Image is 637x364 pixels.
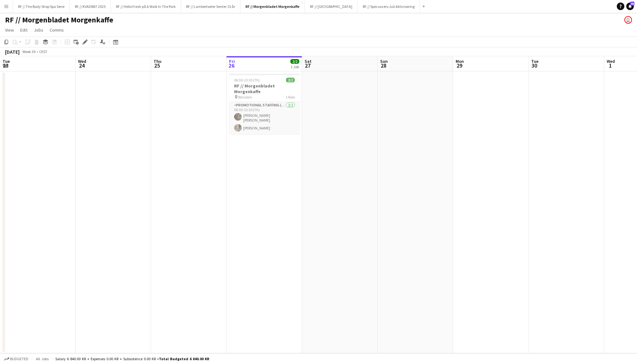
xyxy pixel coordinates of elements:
h3: RF // Morgenbladet Morgenkaffe [229,83,300,94]
button: RF // Hello Fresh på A Walk In The Park [111,0,181,13]
button: RF // The Body Shop Spa Serie [13,0,70,13]
button: RF // Lambertseter Senter 15 år [181,0,240,13]
span: 2/2 [286,78,295,82]
span: Fri [229,58,235,64]
button: RF // Specsavers Juli Aktivisering [358,0,420,13]
span: Comms [50,27,64,33]
span: Total Budgeted 6 840.00 KR [159,356,209,361]
span: Budgeted [10,357,28,361]
span: Blindern [238,95,252,99]
span: 27 [304,62,312,69]
span: 1 [606,62,615,69]
span: Edit [20,27,27,33]
a: Comms [47,26,66,34]
span: 2/2 [290,59,299,64]
span: 26 [228,62,235,69]
button: RF // Morgenbladet Morgenkaffe [240,0,305,13]
span: Wed [607,58,615,64]
span: 40 [630,2,634,6]
span: Mon [456,58,464,64]
span: 29 [455,62,464,69]
h1: RF // Morgenbladet Morgenkaffe [5,15,113,25]
span: Wed [78,58,86,64]
span: All jobs [35,356,50,361]
button: RF // [GEOGRAPHIC_DATA] [305,0,358,13]
span: Sun [380,58,388,64]
span: 25 [153,62,161,69]
span: 28 [379,62,388,69]
span: View [5,27,14,33]
span: Sat [305,58,312,64]
button: Budgeted [3,355,29,362]
div: [DATE] [5,49,20,55]
a: Jobs [31,26,46,34]
span: Tue [3,58,10,64]
app-user-avatar: Marit Holvik [624,16,632,24]
span: Jobs [34,27,43,33]
a: Edit [18,26,30,34]
span: 24 [77,62,86,69]
div: CEST [39,49,47,54]
span: 06:30-13:30 (7h) [234,78,260,82]
button: RF // KVADRAT 2025 [70,0,111,13]
span: 30 [530,62,538,69]
a: View [3,26,16,34]
app-job-card: 06:30-13:30 (7h)2/2RF // Morgenbladet Morgenkaffe Blindern1 RolePromotional Staffing (Promotional... [229,74,300,134]
span: Tue [531,58,538,64]
div: 1 Job [291,64,299,69]
span: 1 Role [286,95,295,99]
span: Thu [154,58,161,64]
div: Salary 6 840.00 KR + Expenses 0.00 KR + Subsistence 0.00 KR = [55,356,209,361]
span: Week 39 [21,49,37,54]
a: 40 [626,3,634,10]
span: 23 [2,62,10,69]
app-card-role: Promotional Staffing (Promotional Staff)2/206:30-13:30 (7h)[PERSON_NAME] [PERSON_NAME][PERSON_NAME] [229,102,300,134]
